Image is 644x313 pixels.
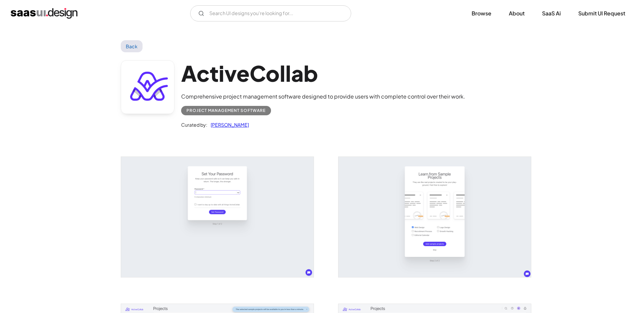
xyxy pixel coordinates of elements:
div: Comprehensive project management software designed to provide users with complete control over th... [181,92,465,101]
a: About [501,6,533,21]
h1: ActiveCollab [181,60,465,86]
div: Curated by: [181,121,207,129]
a: SaaS Ai [534,6,569,21]
img: 641ed1327fb7bf4d6d6ab906_Activecollab%20Sample%20Project%20Screen.png [338,157,531,277]
a: [PERSON_NAME] [207,121,249,129]
form: Email Form [190,5,351,21]
a: Browse [464,6,499,21]
a: open lightbox [338,157,531,277]
img: 641ed132924c5c66e86c0add_Activecollab%20Welcome%20Screen.png [121,157,314,277]
a: home [11,8,77,19]
a: open lightbox [121,157,314,277]
a: Back [121,40,143,52]
a: Submit UI Request [570,6,633,21]
input: Search UI designs you're looking for... [190,5,351,21]
div: Project Management Software [186,107,266,115]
